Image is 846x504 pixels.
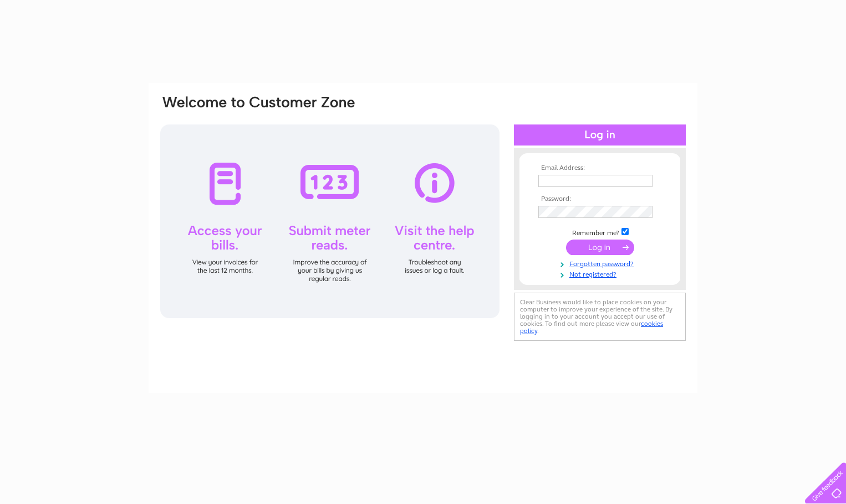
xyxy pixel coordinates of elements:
[538,258,664,268] a: Forgotten password?
[514,293,686,341] div: Clear Business would like to place cookies on your computer to improve your experience of the sit...
[566,240,634,255] input: Submit
[536,164,664,172] th: Email Address:
[536,195,664,203] th: Password:
[538,268,664,279] a: Not registered?
[520,320,663,335] a: cookies policy
[536,226,664,237] td: Remember me?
